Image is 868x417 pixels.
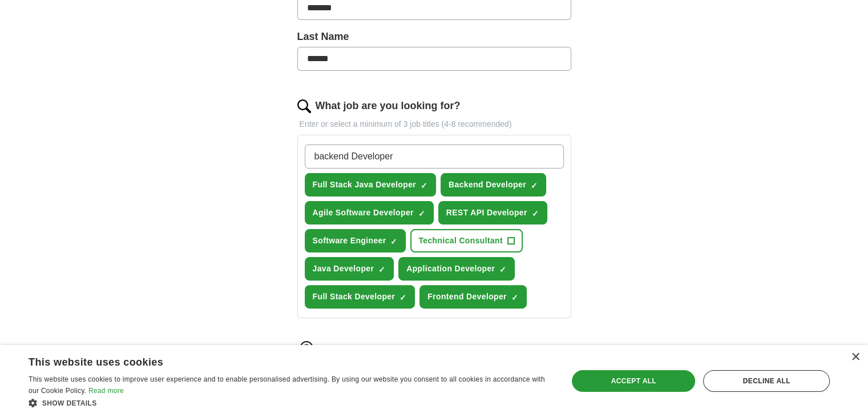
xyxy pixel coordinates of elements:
label: Last Name [297,29,571,45]
div: Accept all [572,370,695,392]
span: Backend Developer [449,179,526,191]
span: Full Stack Java Developer [313,179,417,191]
span: ✓ [532,209,539,218]
div: This website uses cookies [29,352,523,369]
span: Java Developer [313,263,374,275]
span: Software Engineer [313,235,386,247]
span: ✓ [421,181,427,190]
button: Technical Consultant [410,229,523,252]
span: Technical Consultant [418,235,503,247]
span: ✓ [399,293,406,302]
label: Where do you want to work? [320,343,460,358]
button: Full Stack Developer✓ [305,285,415,308]
span: Agile Software Developer [313,207,414,219]
img: search.png [297,99,311,113]
span: ✓ [499,265,506,274]
span: Application Developer [406,263,495,275]
input: Type a job title and press enter [305,145,564,169]
span: ✓ [511,293,518,302]
span: ✓ [390,237,397,246]
a: Read more, opens a new window [88,387,124,395]
button: Backend Developer✓ [441,173,546,197]
button: REST API Developer✓ [438,201,547,224]
button: Application Developer✓ [398,257,515,280]
div: Decline all [703,370,830,392]
button: Full Stack Java Developer✓ [305,173,437,197]
button: Agile Software Developer✓ [305,201,434,224]
span: ✓ [418,209,425,218]
button: Software Engineer✓ [305,229,406,252]
label: What job are you looking for? [316,98,461,114]
span: Show details [42,399,97,407]
p: Enter or select a minimum of 3 job titles (4-8 recommended) [297,118,571,130]
span: This website uses cookies to improve user experience and to enable personalised advertising. By u... [29,375,545,395]
span: Frontend Developer [427,291,507,303]
span: ✓ [378,265,385,274]
button: Frontend Developer✓ [419,285,527,308]
img: location.png [297,341,316,359]
button: Java Developer✓ [305,257,394,280]
span: REST API Developer [446,207,527,219]
div: Close [851,353,859,362]
span: ✓ [531,181,538,190]
span: Full Stack Developer [313,291,395,303]
div: Show details [29,397,552,408]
